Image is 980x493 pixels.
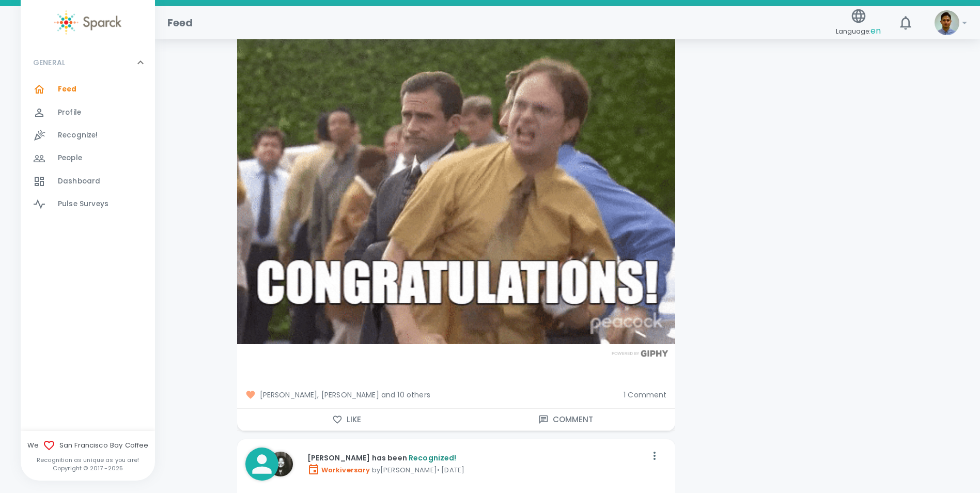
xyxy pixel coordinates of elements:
[167,14,193,31] h1: Feed
[33,57,65,68] p: GENERAL
[21,47,155,78] div: GENERAL
[21,147,155,170] a: People
[21,170,155,193] a: Dashboard
[58,107,81,118] span: Profile
[307,463,646,475] p: by [PERSON_NAME] • [DATE]
[409,453,457,463] span: Recognized!
[58,130,98,141] span: Recognize!
[307,453,646,463] p: [PERSON_NAME] has been
[21,456,155,464] p: Recognition as unique as you are!
[456,409,675,430] button: Comment
[21,10,155,35] a: Sparck logo
[58,199,108,209] span: Pulse Surveys
[609,350,671,357] img: Powered by GIPHY
[21,78,155,101] a: Feed
[870,25,881,37] span: en
[935,10,959,35] img: Picture of Mikhail
[245,390,616,400] span: [PERSON_NAME], [PERSON_NAME] and 10 others
[21,464,155,472] p: Copyright © 2017 - 2025
[21,439,155,452] span: We San Francisco Bay Coffee
[58,176,100,187] span: Dashboard
[58,153,82,163] span: People
[21,101,155,124] a: Profile
[836,24,881,38] span: Language:
[307,465,370,475] span: Workiversary
[58,84,77,95] span: Feed
[268,452,293,476] img: Picture of Angel Coloyan
[832,5,885,41] button: Language:en
[624,390,666,400] span: 1 Comment
[21,193,155,215] a: Pulse Surveys
[21,78,155,220] div: GENERAL
[21,124,155,147] a: Recognize!
[237,409,456,430] button: Like
[54,10,121,35] img: Sparck logo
